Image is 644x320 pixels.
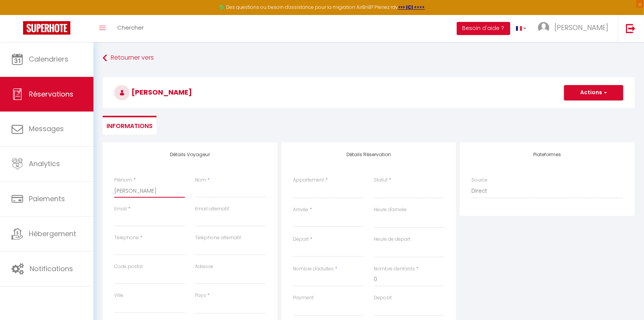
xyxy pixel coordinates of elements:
[114,152,266,157] h4: Détails Voyageur
[195,234,241,242] label: Téléphone alternatif
[23,21,70,35] img: Super Booking
[114,292,123,299] label: Ville
[471,177,488,184] label: Source
[114,263,143,270] label: Code postal
[114,87,192,97] span: [PERSON_NAME]
[195,205,229,213] label: Email alternatif
[293,236,309,243] label: Départ
[29,159,60,168] span: Analytics
[114,234,139,242] label: Téléphone
[29,124,64,133] span: Messages
[374,206,407,213] label: Heure d'arrivée
[374,265,415,273] label: Nombre d'enfants
[374,177,388,184] label: Statut
[195,263,213,270] label: Adresse
[293,177,324,184] label: Appartement
[626,23,636,33] img: logout
[532,15,618,42] a: ... [PERSON_NAME]
[195,292,206,299] label: Pays
[374,236,410,243] label: Heure de départ
[30,264,73,273] span: Notifications
[29,229,76,238] span: Hébergement
[564,85,623,100] button: Actions
[471,152,623,157] h4: Plateformes
[103,51,635,65] a: Retourner vers
[293,206,308,213] label: Arrivée
[538,22,549,33] img: ...
[398,4,425,10] a: >>> ICI <<<<
[293,294,314,302] label: Payment
[554,23,608,32] span: [PERSON_NAME]
[457,22,510,35] button: Besoin d'aide ?
[29,194,65,203] span: Paiements
[111,15,150,42] a: Chercher
[293,265,334,273] label: Nombre d'adultes
[114,205,127,213] label: Email
[103,116,156,135] li: Informations
[374,294,392,302] label: Deposit
[117,23,144,32] span: Chercher
[293,152,445,157] h4: Détails Réservation
[29,54,68,64] span: Calendriers
[114,177,132,184] label: Prénom
[195,177,206,184] label: Nom
[29,89,73,99] span: Réservations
